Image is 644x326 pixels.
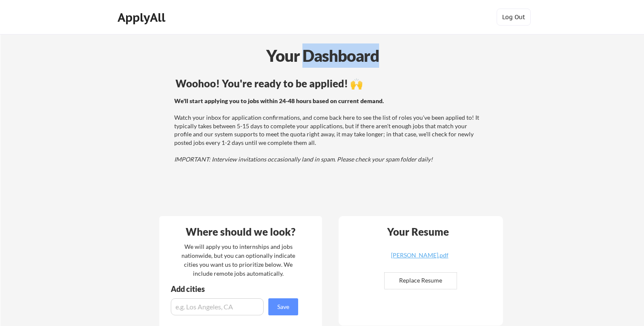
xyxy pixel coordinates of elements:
[497,9,531,26] button: Log Out
[175,78,483,89] div: Woohoo! You're ready to be applied! 🙌
[369,252,470,258] div: [PERSON_NAME].pdf
[174,97,481,164] div: Watch your inbox for application confirmations, and come back here to see the list of roles you'v...
[171,298,264,315] input: e.g. Los Angeles, CA
[171,285,300,293] div: Add cities
[180,242,297,278] div: We will apply you to internships and jobs nationwide, but you can optionally indicate cities you ...
[174,97,384,104] strong: We'll start applying you to jobs within 24-48 hours based on current demand.
[369,252,470,265] a: [PERSON_NAME].pdf
[1,43,644,68] div: Your Dashboard
[118,10,168,25] div: ApplyAll
[174,156,433,163] em: IMPORTANT: Interview invitations occasionally land in spam. Please check your spam folder daily!
[376,227,460,237] div: Your Resume
[161,227,320,237] div: Where should we look?
[268,298,298,315] button: Save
